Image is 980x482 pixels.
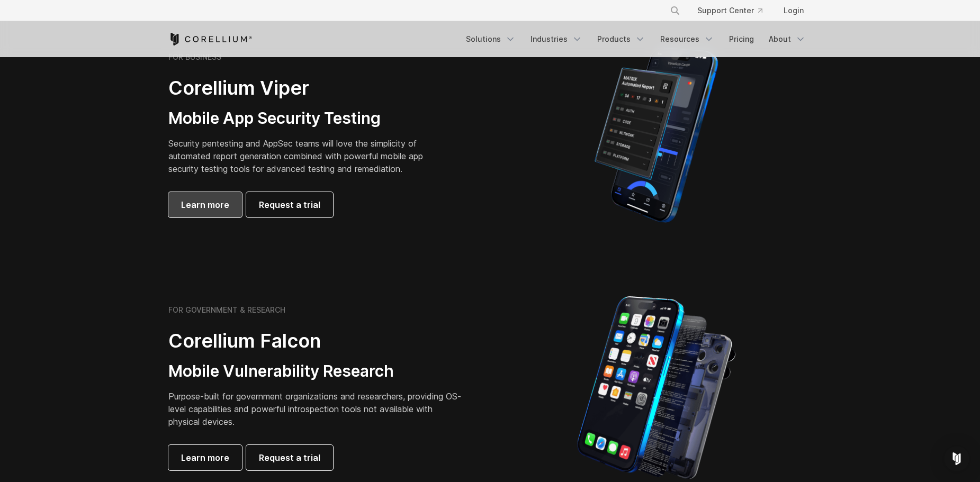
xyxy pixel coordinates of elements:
span: Learn more [181,198,229,211]
span: Request a trial [259,451,320,464]
a: Request a trial [246,192,333,217]
h3: Mobile Vulnerability Research [168,361,465,381]
h3: Mobile App Security Testing [168,108,439,129]
a: Request a trial [246,445,333,470]
div: Navigation Menu [460,30,812,49]
a: Solutions [460,30,522,49]
a: Products [591,30,652,49]
a: Support Center [689,1,771,20]
a: Resources [654,30,721,49]
h6: FOR GOVERNMENT & RESEARCH [168,305,285,315]
h2: Corellium Viper [168,76,439,100]
h2: Corellium Falcon [168,329,465,353]
div: Navigation Menu [657,1,812,20]
p: Purpose-built for government organizations and researchers, providing OS-level capabilities and p... [168,390,465,428]
a: Pricing [723,30,760,49]
a: Login [775,1,812,20]
img: iPhone model separated into the mechanics used to build the physical device. [577,295,736,480]
div: Open Intercom Messenger [944,446,969,471]
button: Search [666,1,685,20]
a: Industries [524,30,589,49]
img: Corellium MATRIX automated report on iPhone showing app vulnerability test results across securit... [577,42,736,228]
span: Request a trial [259,198,320,211]
a: About [762,30,812,49]
a: Corellium Home [168,33,253,46]
a: Learn more [168,192,242,217]
span: Learn more [181,451,229,464]
a: Learn more [168,445,242,470]
p: Security pentesting and AppSec teams will love the simplicity of automated report generation comb... [168,137,439,175]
